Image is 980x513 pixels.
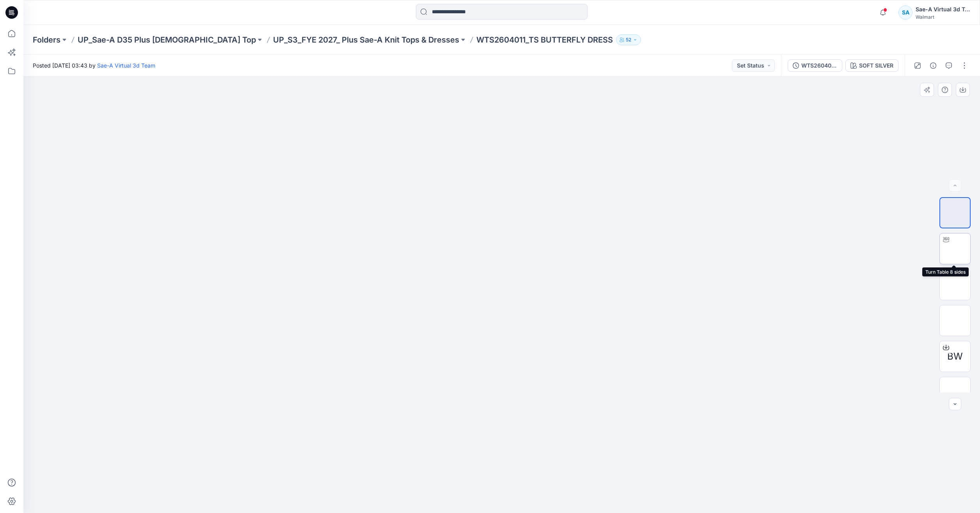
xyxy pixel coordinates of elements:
button: 52 [616,34,641,45]
button: SOFT SILVER [845,59,898,72]
div: Sae-A Virtual 3d Team [916,5,970,14]
p: 52 [626,36,631,44]
a: UP_S3_FYE 2027_ Plus Sae-A Knit Tops & Dresses [273,34,459,45]
div: SOFT SILVER [859,61,893,70]
button: Details [927,59,939,72]
div: SA [898,5,913,20]
span: BW [947,349,963,363]
div: Walmart [916,14,970,20]
div: WTS2604011_SOFT SILVER [801,61,837,70]
a: Folders [33,34,60,45]
button: WTS2604011_SOFT SILVER [788,59,842,72]
a: UP_Sae-A D35 Plus [DEMOGRAPHIC_DATA] Top [78,34,256,45]
p: WTS2604011_TS BUTTERFLY DRESS [476,34,613,45]
span: Posted [DATE] 03:43 by [33,61,155,69]
a: Sae-A Virtual 3d Team [97,62,155,69]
